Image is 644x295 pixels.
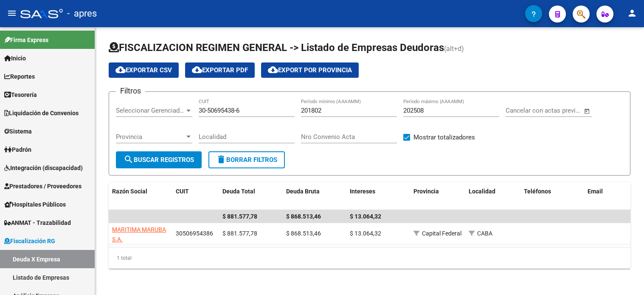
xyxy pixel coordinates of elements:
[116,133,185,141] span: Provincia
[4,72,35,81] span: Reportes
[4,145,31,154] span: Padrón
[4,200,66,209] span: Hospitales Públicos
[4,127,32,136] span: Sistema
[208,151,285,168] button: Borrar Filtros
[222,188,255,195] span: Deuda Total
[350,213,381,220] span: $ 13.064,32
[4,182,82,191] span: Prestadores / Proveedores
[422,230,461,237] span: Capital Federal
[4,163,83,173] span: Integración (discapacidad)
[172,182,219,210] datatable-header-cell: CUIT
[222,213,257,220] span: $ 881.577,78
[286,188,320,195] span: Deuda Bruta
[115,66,172,74] span: Exportar CSV
[109,42,444,54] span: FISCALIZACION REGIMEN GENERAL -> Listado de Empresas Deudoras
[4,35,48,45] span: Firma Express
[116,151,202,168] button: Buscar Registros
[413,132,475,142] span: Mostrar totalizadores
[112,188,147,195] span: Razón Social
[192,66,248,74] span: Exportar PDF
[219,182,283,210] datatable-header-cell: Deuda Total
[67,4,97,23] span: - apres
[192,65,202,75] mat-icon: cloud_download
[350,188,375,195] span: Intereses
[413,188,439,195] span: Provincia
[4,236,55,246] span: Fiscalización RG
[109,62,179,78] button: Exportar CSV
[222,230,257,237] span: $ 881.577,78
[185,62,255,78] button: Exportar PDF
[582,106,592,116] button: Open calendar
[350,230,381,237] span: $ 13.064,32
[109,247,630,269] div: 1 total
[116,107,185,114] span: Seleccionar Gerenciador
[286,230,321,237] span: $ 868.513,46
[469,188,495,195] span: Localidad
[4,108,79,118] span: Liquidación de Convenios
[268,65,278,75] mat-icon: cloud_download
[283,182,346,210] datatable-header-cell: Deuda Bruta
[115,65,126,75] mat-icon: cloud_download
[4,90,37,99] span: Tesorería
[112,226,166,243] span: MARITIMA MARUBA S.A.
[286,213,321,220] span: $ 868.513,46
[346,182,410,210] datatable-header-cell: Intereses
[444,45,464,53] span: (alt+d)
[615,266,636,286] iframe: Intercom live chat
[109,182,172,210] datatable-header-cell: Razón Social
[124,154,134,165] mat-icon: search
[124,156,194,164] span: Buscar Registros
[176,188,189,195] span: CUIT
[477,230,492,237] span: CABA
[4,218,71,227] span: ANMAT - Trazabilidad
[216,154,226,165] mat-icon: delete
[261,62,359,78] button: Export por Provincia
[524,188,551,195] span: Teléfonos
[7,8,17,18] mat-icon: menu
[268,66,352,74] span: Export por Provincia
[216,156,277,164] span: Borrar Filtros
[627,8,637,18] mat-icon: person
[588,188,603,195] span: Email
[176,230,213,237] span: 30506954386
[520,182,584,210] datatable-header-cell: Teléfonos
[4,54,26,63] span: Inicio
[465,182,520,210] datatable-header-cell: Localidad
[410,182,465,210] datatable-header-cell: Provincia
[116,85,145,97] h3: Filtros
